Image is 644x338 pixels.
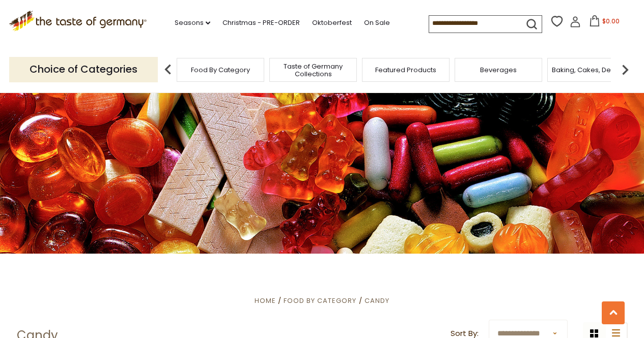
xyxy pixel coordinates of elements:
a: Home [255,296,276,305]
a: Oktoberfest [312,17,352,28]
img: next arrow [615,59,635,80]
span: $0.00 [602,17,620,25]
a: Candy [365,296,389,305]
img: previous arrow [158,59,178,80]
a: Featured Products [375,66,436,74]
a: Baking, Cakes, Desserts [552,66,631,74]
button: $0.00 [583,15,626,30]
a: On Sale [364,17,390,28]
a: Seasons [175,17,210,28]
a: Food By Category [191,66,250,74]
a: Food By Category [284,296,356,305]
a: Christmas - PRE-ORDER [222,17,300,28]
a: Beverages [480,66,517,74]
p: Choice of Categories [9,57,158,82]
a: Taste of Germany Collections [272,63,354,78]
